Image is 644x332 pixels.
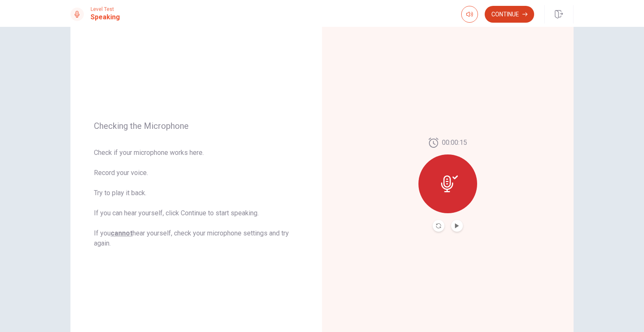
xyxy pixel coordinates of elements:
[111,229,132,237] u: cannot
[451,220,463,232] button: Play Audio
[91,6,120,12] span: Level Test
[442,138,467,148] span: 00:00:15
[94,148,299,248] span: Check if your microphone works here. Record your voice. Try to play it back. If you can hear your...
[91,12,120,22] h1: Speaking
[485,6,534,23] button: Continue
[94,121,299,131] span: Checking the Microphone
[433,220,444,232] button: Record Again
